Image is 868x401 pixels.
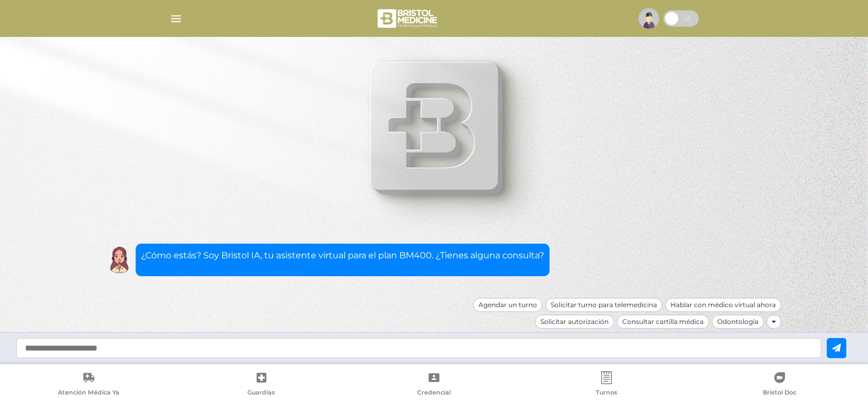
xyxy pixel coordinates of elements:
span: Guardias [247,389,275,398]
span: Atención Médica Ya [58,389,119,398]
p: ¿Cómo estás? Soy Bristol IA, tu asistente virtual para el plan BM400. ¿Tienes alguna consulta? [141,249,544,262]
span: Bristol Doc [763,389,796,398]
div: Agendar un turno [473,298,542,312]
img: bristol-medicine-blanco.png [376,5,441,31]
a: Atención Médica Ya [2,371,175,399]
div: Odontología [712,315,764,329]
a: Credencial [348,371,520,399]
a: Bristol Doc [693,371,866,399]
span: Turnos [596,389,617,398]
div: Solicitar autorización [535,315,614,329]
a: Turnos [520,371,693,399]
img: Cober IA [106,246,133,273]
img: profile-placeholder.svg [639,8,659,29]
a: Guardias [175,371,347,399]
div: Consultar cartilla médica [617,315,709,329]
span: Credencial [417,389,451,398]
img: Cober_menu-lines-white.svg [169,12,183,26]
div: Solicitar turno para telemedicina [545,298,662,312]
div: Hablar con médico virtual ahora [665,298,781,312]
